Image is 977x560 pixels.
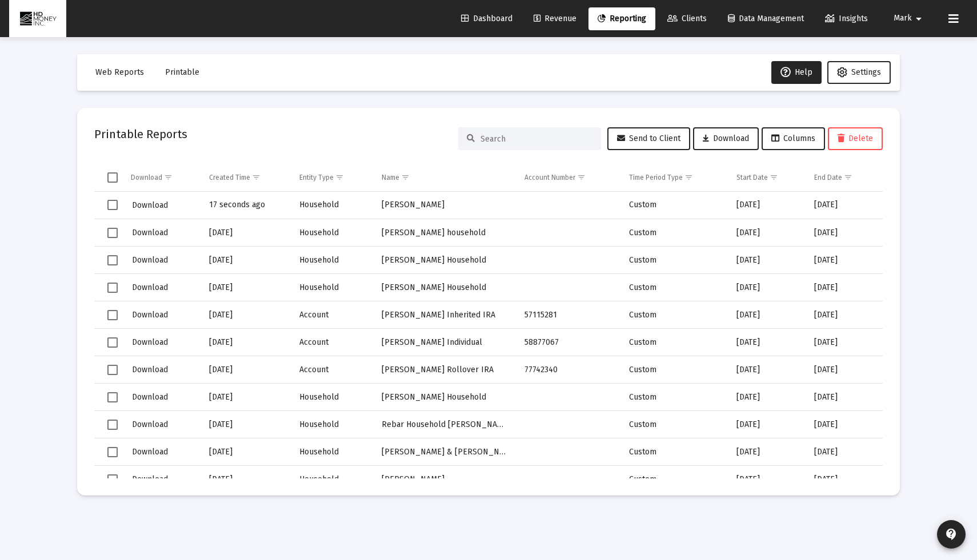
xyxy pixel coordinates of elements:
[607,127,690,150] button: Send to Client
[299,173,334,182] div: Entity Type
[209,173,250,182] div: Created Time
[374,384,516,411] td: [PERSON_NAME] Household
[374,411,516,438] td: Rebar Household [PERSON_NAME]
[684,173,693,182] span: Show filter options for column 'Time Period Type'
[816,7,877,30] a: Insights
[806,274,883,301] td: [DATE]
[524,173,575,182] div: Account Number
[131,307,169,323] button: Download
[728,356,807,384] td: [DATE]
[107,228,118,238] div: Select row
[621,466,728,493] td: Custom
[598,14,646,23] span: Reporting
[86,61,153,84] button: Web Reports
[374,356,516,384] td: [PERSON_NAME] Rollover IRA
[827,61,891,84] button: Settings
[728,164,807,191] td: Column Start Date
[131,224,169,241] button: Download
[335,173,344,182] span: Show filter options for column 'Entity Type'
[201,329,292,356] td: [DATE]
[131,197,169,213] button: Download
[719,7,813,30] a: Data Management
[252,173,261,182] span: Show filter options for column 'Created Time'
[621,301,728,329] td: Custom
[131,416,169,433] button: Download
[131,389,169,405] button: Download
[452,7,522,30] a: Dashboard
[534,14,576,23] span: Revenue
[107,337,118,348] div: Select row
[291,466,374,493] td: Household
[132,365,168,374] span: Download
[728,301,807,329] td: [DATE]
[201,384,292,411] td: [DATE]
[132,392,168,402] span: Download
[382,173,399,182] div: Name
[201,164,292,191] td: Column Created Time
[770,173,778,182] span: Show filter options for column 'Start Date'
[291,274,374,301] td: Household
[658,7,716,30] a: Clients
[728,438,807,466] td: [DATE]
[880,7,939,30] button: Mark
[201,466,292,493] td: [DATE]
[374,329,516,356] td: [PERSON_NAME] Individual
[374,192,516,219] td: [PERSON_NAME]
[621,438,728,466] td: Custom
[291,356,374,384] td: Account
[621,247,728,274] td: Custom
[107,283,118,293] div: Select row
[107,172,118,183] div: Select all
[131,334,169,350] button: Download
[132,474,168,484] span: Download
[851,67,881,77] span: Settings
[588,7,655,30] a: Reporting
[94,164,883,478] div: Data grid
[728,329,807,356] td: [DATE]
[201,438,292,466] td: [DATE]
[771,61,822,84] button: Help
[374,247,516,274] td: [PERSON_NAME] Household
[107,200,118,210] div: Select row
[516,164,621,191] td: Column Account Number
[374,466,516,493] td: [PERSON_NAME]
[806,411,883,438] td: [DATE]
[201,219,292,247] td: [DATE]
[806,329,883,356] td: [DATE]
[94,125,187,143] h2: Printable Reports
[132,228,168,237] span: Download
[621,384,728,411] td: Custom
[667,14,707,23] span: Clients
[374,274,516,301] td: [PERSON_NAME] Household
[107,392,118,402] div: Select row
[107,365,118,375] div: Select row
[780,67,812,77] span: Help
[771,134,815,143] span: Columns
[806,164,883,191] td: Column End Date
[291,329,374,356] td: Account
[825,14,868,23] span: Insights
[806,219,883,247] td: [DATE]
[291,384,374,411] td: Household
[629,173,683,182] div: Time Period Type
[728,411,807,438] td: [DATE]
[131,444,169,460] button: Download
[621,274,728,301] td: Custom
[762,127,825,150] button: Columns
[201,247,292,274] td: [DATE]
[806,384,883,411] td: [DATE]
[516,301,621,329] td: 57115281
[806,192,883,219] td: [DATE]
[838,134,873,143] span: Delete
[291,219,374,247] td: Household
[291,192,374,219] td: Household
[132,447,168,457] span: Download
[201,411,292,438] td: [DATE]
[844,173,852,182] span: Show filter options for column 'End Date'
[728,384,807,411] td: [DATE]
[728,466,807,493] td: [DATE]
[401,173,410,182] span: Show filter options for column 'Name'
[123,164,201,191] td: Column Download
[577,173,586,182] span: Show filter options for column 'Account Number'
[728,219,807,247] td: [DATE]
